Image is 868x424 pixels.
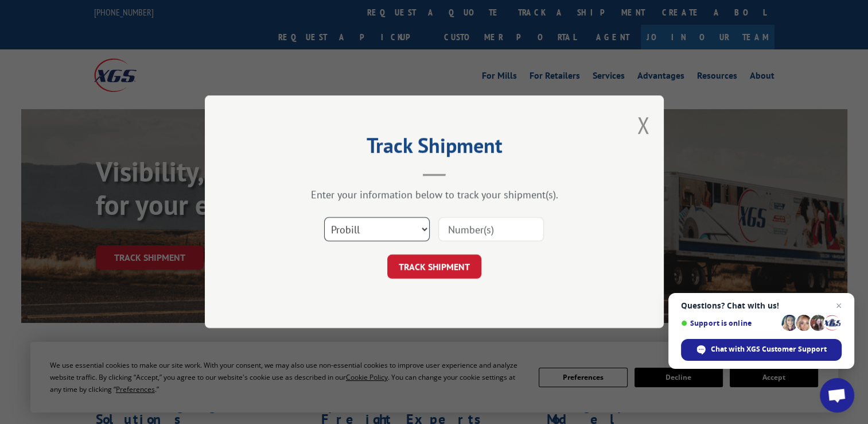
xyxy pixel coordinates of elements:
[681,339,842,361] div: Chat with XGS Customer Support
[681,319,777,327] span: Support is online
[262,188,606,202] div: Enter your information below to track your shipment(s).
[262,137,606,159] h2: Track Shipment
[637,110,649,140] button: Close modal
[820,378,854,413] div: Open chat
[711,344,827,354] span: Chat with XGS Customer Support
[438,218,544,242] input: Number(s)
[832,299,846,313] span: Close chat
[681,301,842,310] span: Questions? Chat with us!
[387,255,481,279] button: TRACK SHIPMENT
